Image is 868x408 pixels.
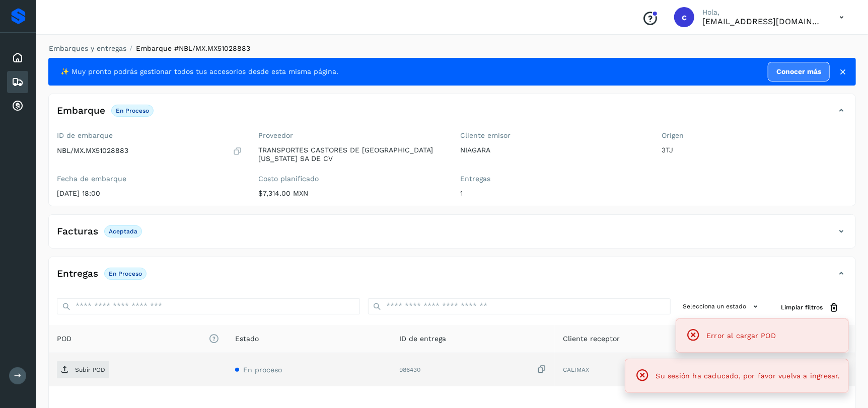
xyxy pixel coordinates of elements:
[781,303,823,312] span: Limpiar filtros
[7,95,28,117] div: Cuentas por cobrar
[399,334,446,344] span: ID de entrega
[57,268,98,280] h4: Entregas
[563,334,620,344] span: Cliente receptor
[49,265,855,290] div: EntregasEn proceso
[460,146,646,154] p: NIAGARA
[49,102,855,127] div: EmbarqueEn proceso
[702,17,823,26] p: cuentasespeciales8_met@castores.com.mx
[460,189,646,198] p: 1
[706,332,776,340] span: Error al cargar POD
[259,189,445,198] p: $7,314.00 MXN
[57,189,243,198] p: [DATE] 18:00
[399,364,547,375] div: 986430
[768,62,830,81] a: Conocer más
[7,47,28,69] div: Inicio
[679,298,765,315] button: Selecciona un estado
[57,146,128,155] p: NBL/MX.MX51028883
[49,44,126,52] a: Embarques y entregas
[57,361,109,378] button: Subir POD
[136,44,250,52] span: Embarque #NBL/MX.MX51028883
[48,43,856,54] nav: breadcrumb
[702,8,823,17] p: Hola,
[235,334,259,344] span: Estado
[49,223,855,248] div: FacturasAceptada
[109,270,142,277] p: En proceso
[60,66,338,77] span: ✨ Muy pronto podrás gestionar todos tus accesorios desde esta misma página.
[7,71,28,93] div: Embarques
[662,131,848,140] label: Origen
[57,226,98,237] h4: Facturas
[259,146,445,163] p: TRANSPORTES CASTORES DE [GEOGRAPHIC_DATA][US_STATE] SA DE CV
[555,353,745,386] td: CALIMAX
[109,228,137,235] p: Aceptada
[57,175,243,183] label: Fecha de embarque
[662,146,848,154] p: 3TJ
[745,353,855,386] td: TIJUANA
[656,372,840,380] span: Su sesión ha caducado, por favor vuelva a ingresar.
[75,366,105,373] p: Subir POD
[243,366,282,374] span: En proceso
[773,298,847,317] button: Limpiar filtros
[116,107,149,114] p: En proceso
[57,334,219,344] span: POD
[57,131,243,140] label: ID de embarque
[259,175,445,183] label: Costo planificado
[460,175,646,183] label: Entregas
[460,131,646,140] label: Cliente emisor
[259,131,445,140] label: Proveedor
[57,105,105,117] h4: Embarque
